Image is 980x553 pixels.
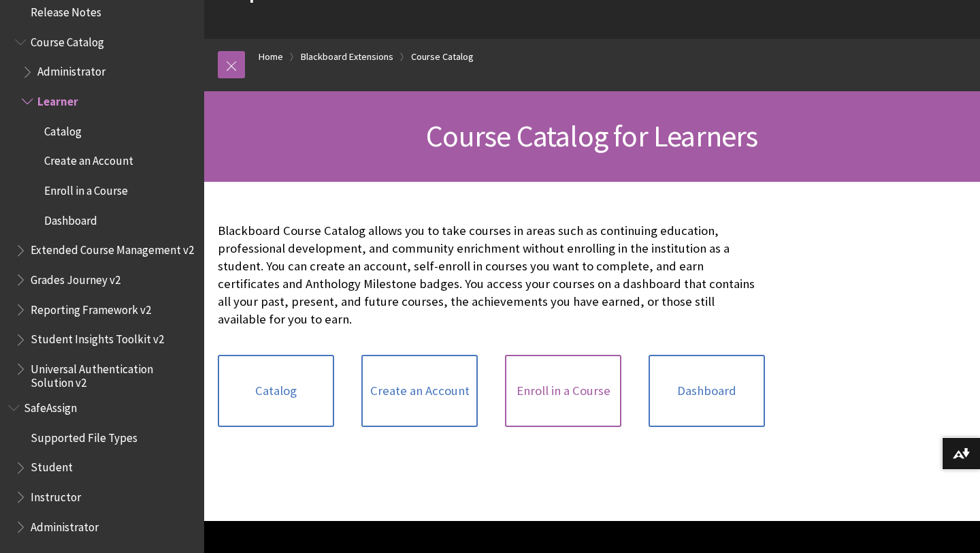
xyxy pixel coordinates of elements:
a: Blackboard Extensions [301,48,393,65]
span: Student Insights Toolkit v2 [31,328,164,347]
span: Student [31,456,73,475]
span: Course Catalog [31,31,104,49]
span: Administrator [37,61,105,79]
span: Extended Course Management v2 [31,239,194,257]
nav: Book outline for Blackboard SafeAssign [8,396,196,538]
span: Learner [37,90,78,108]
a: Dashboard [649,355,765,427]
span: Enroll in a Course [44,179,128,197]
a: Course Catalog [411,48,474,65]
span: Create an Account [44,150,133,168]
span: SafeAssign [24,396,77,415]
a: Enroll in a Course [505,355,621,427]
span: Release Notes [31,1,101,19]
a: Create an Account [361,355,478,427]
span: Universal Authentication Solution v2 [31,358,195,390]
span: Dashboard [44,209,97,227]
span: Course Catalog for Learners [426,117,757,155]
p: Blackboard Course Catalog allows you to take courses in areas such as continuing education, profe... [218,222,765,329]
a: Catalog [218,355,334,427]
span: Grades Journey v2 [31,268,120,287]
a: Home [259,48,283,65]
span: Catalog [44,120,82,138]
span: Administrator [31,516,99,534]
span: Supported File Types [31,426,137,445]
span: Reporting Framework v2 [31,298,151,317]
span: Instructor [31,486,81,504]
